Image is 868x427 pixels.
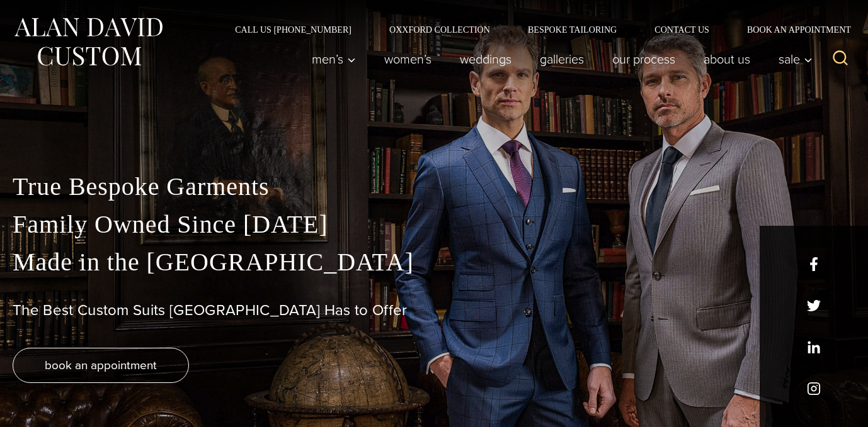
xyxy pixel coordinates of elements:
a: Contact Us [636,25,728,34]
a: Call Us [PHONE_NUMBER] [216,25,370,34]
a: About Us [690,47,765,72]
p: True Bespoke Garments Family Owned Since [DATE] Made in the [GEOGRAPHIC_DATA] [13,168,855,281]
span: book an appointment [45,356,157,374]
h1: The Best Custom Suits [GEOGRAPHIC_DATA] Has to Offer [13,301,855,319]
a: Bespoke Tailoring [509,25,636,34]
span: Men’s [312,53,356,65]
a: Book an Appointment [728,25,855,34]
nav: Secondary Navigation [216,25,855,34]
a: Our Process [598,47,690,72]
a: Galleries [526,47,598,72]
a: Women’s [370,47,446,72]
span: Sale [779,53,813,65]
a: book an appointment [13,348,189,383]
img: Alan David Custom [13,14,164,70]
a: Oxxford Collection [370,25,509,34]
button: View Search Form [825,44,855,74]
nav: Primary Navigation [298,47,819,72]
a: weddings [446,47,526,72]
